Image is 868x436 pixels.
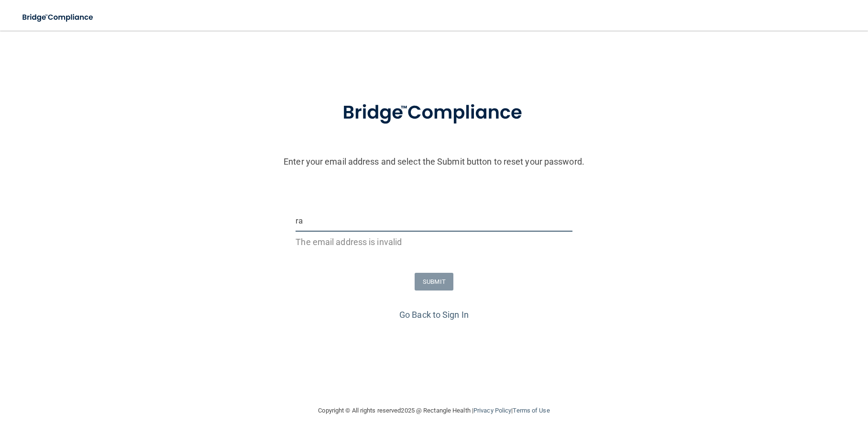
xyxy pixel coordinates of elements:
img: bridge_compliance_login_screen.278c3ca4.svg [323,88,546,138]
button: SUBMIT [415,273,453,291]
img: bridge_compliance_login_screen.278c3ca4.svg [14,8,102,27]
input: Email [296,210,572,232]
a: Privacy Policy [473,407,511,414]
div: Copyright © All rights reserved 2025 @ Rectangle Health | | [260,395,609,426]
a: Go Back to Sign In [399,310,469,320]
p: The email address is invalid [296,234,572,250]
a: Terms of Use [513,407,549,414]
